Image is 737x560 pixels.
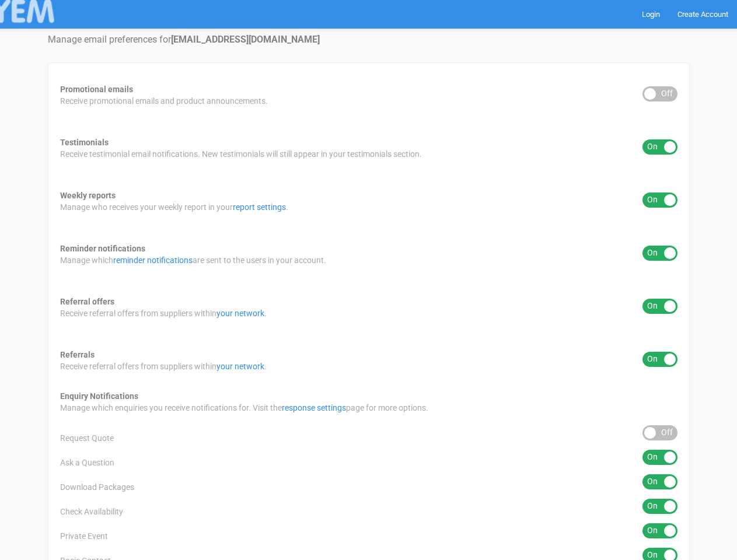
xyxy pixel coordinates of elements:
[60,530,108,542] span: Private Event
[60,191,116,200] strong: Weekly reports
[60,85,133,94] strong: Promotional emails
[60,432,114,444] span: Request Quote
[60,350,95,359] strong: Referrals
[60,244,145,253] strong: Reminder notifications
[60,307,267,319] span: Receive referral offers from suppliers within .
[60,201,288,213] span: Manage who receives your weekly report in your .
[233,202,286,212] a: report settings
[60,148,422,160] span: Receive testimonial email notifications. New testimonials will still appear in your testimonials ...
[60,254,326,266] span: Manage which are sent to the users in your account.
[60,402,428,414] span: Manage which enquiries you receive notifications for. Visit the page for more options.
[282,403,346,412] a: response settings
[60,481,134,493] span: Download Packages
[60,457,114,468] span: Ask a Question
[60,138,109,147] strong: Testimonials
[48,34,690,45] h4: Manage email preferences for
[60,360,267,372] span: Receive referral offers from suppliers within .
[216,309,264,318] a: your network
[60,391,138,401] strong: Enquiry Notifications
[60,297,114,306] strong: Referral offers
[60,506,123,517] span: Check Availability
[60,95,268,107] span: Receive promotional emails and product announcements.
[113,256,193,265] a: reminder notifications
[216,362,264,371] a: your network
[171,34,320,45] strong: [EMAIL_ADDRESS][DOMAIN_NAME]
